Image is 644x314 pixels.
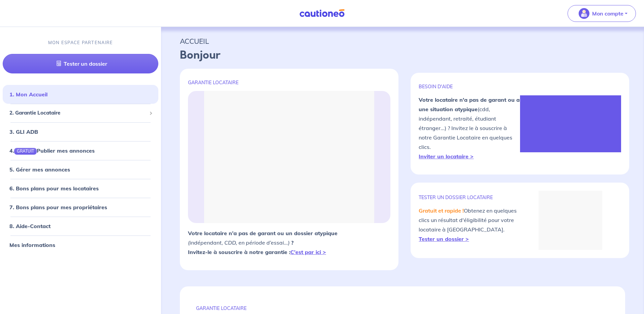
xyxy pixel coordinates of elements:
div: 4.GRATUITPublier mes annonces [3,144,158,157]
em: (indépendant, CDD, en période d’essai...) [188,239,290,246]
div: 6. Bons plans pour mes locataires [3,182,158,195]
a: C’est par ici > [290,249,326,255]
em: Gratuit et rapide ! [419,207,464,214]
a: 3. GLI ADB [9,128,38,135]
div: 5. Gérer mes annonces [3,163,158,176]
p: TESTER un dossier locataire [419,194,520,200]
p: BESOIN D'AIDE [419,84,520,90]
a: Inviter un locataire > [419,153,474,160]
a: Tester un dossier > [419,235,469,242]
a: Mes informations [9,242,55,248]
p: Mon compte [592,9,623,18]
strong: Votre locataire n'a pas de garant ou a une situation atypique [419,96,520,113]
p: GARANTIE LOCATAIRE [188,80,390,86]
div: 2. Garantie Locataire [3,106,158,120]
div: Mes informations [3,238,158,252]
img: Cautioneo [297,9,347,18]
a: 8. Aide-Contact [9,223,51,229]
p: ACCUEIL [180,35,625,47]
span: 2. Garantie Locataire [9,109,147,117]
a: 1. Mon Accueil [9,91,47,98]
p: Bonjour [180,47,625,63]
strong: ? [291,239,294,246]
p: Obtenez en quelques clics un résultat d'éligibilité pour votre locataire à [GEOGRAPHIC_DATA]. [419,206,520,244]
button: illu_account_valid_menu.svgMon compte [568,5,636,22]
div: 1. Mon Accueil [3,88,158,101]
a: 4.GRATUITPublier mes annonces [9,147,95,154]
a: 5. Gérer mes annonces [9,166,70,173]
a: Tester un dossier [3,54,158,73]
div: 7. Bons plans pour mes propriétaires [3,200,158,214]
strong: Votre locataire n’a pas de garant ou un dossier atypique [188,230,337,237]
div: 3. GLI ADB [3,125,158,138]
p: GARANTIE LOCATAIRE [196,305,609,311]
a: 6. Bons plans pour mes locataires [9,185,99,192]
p: MON ESPACE PARTENAIRE [48,39,113,46]
strong: Invitez-le à souscrire à notre garantie : [188,249,326,255]
img: illu_account_valid_menu.svg [579,8,589,19]
div: 8. Aide-Contact [3,219,158,233]
p: (cdd, indépendant, retraité, étudiant étranger...) ? Invitez le à souscrire à notre Garantie Loca... [419,95,520,161]
a: 7. Bons plans pour mes propriétaires [9,204,107,211]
